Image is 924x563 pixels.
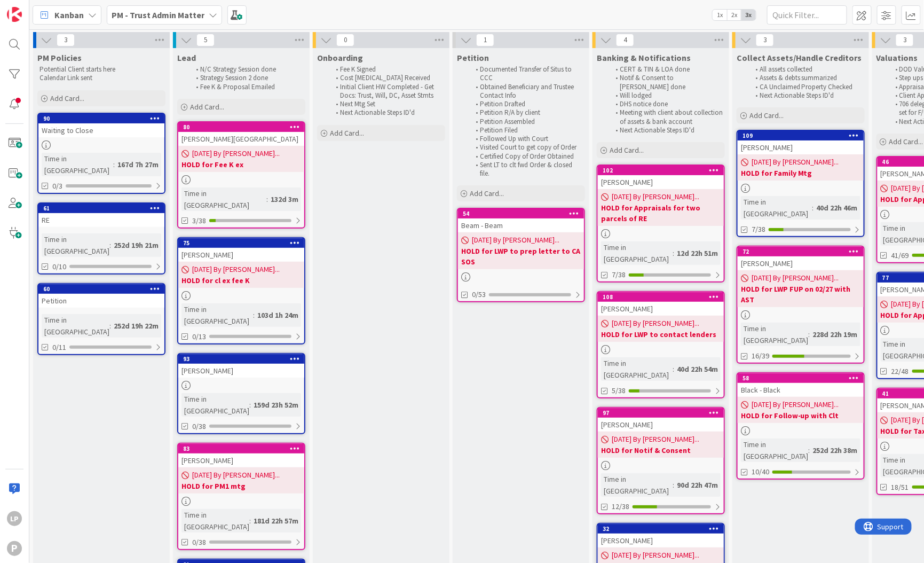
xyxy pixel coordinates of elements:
[54,9,84,21] span: Kanban
[673,363,674,375] span: :
[38,204,164,227] div: 61RE
[610,65,723,74] li: CERT & TIN & LOA done
[178,132,304,146] div: [PERSON_NAME][GEOGRAPHIC_DATA]
[891,250,909,261] span: 41/69
[597,165,725,283] a: 102[PERSON_NAME][DATE] By [PERSON_NAME]...HOLD for Appraisals for two parcels of RETime in [GEOGR...
[177,237,305,345] a: 75[PERSON_NAME][DATE] By [PERSON_NAME]...HOLD for cl ex fee KTime in [GEOGRAPHIC_DATA]:103d 1h 24...
[109,320,111,332] span: :
[612,434,699,445] span: [DATE] By [PERSON_NAME]...
[38,284,164,294] div: 60
[810,444,860,456] div: 252d 22h 38m
[458,218,584,232] div: Beam - Beam
[330,108,444,117] li: Next Actionable Steps ID'd
[741,439,809,462] div: Time in [GEOGRAPHIC_DATA]
[598,175,724,189] div: [PERSON_NAME]
[43,115,164,122] div: 90
[470,65,583,83] li: Documented Transfer of Situs to CCC
[253,309,255,321] span: :
[674,479,721,491] div: 90d 22h 47m
[40,74,163,82] p: Calendar Link sent
[183,445,304,452] div: 83
[743,132,864,139] div: 109
[111,320,161,332] div: 252d 19h 22m
[891,366,909,377] span: 22/48
[752,466,769,478] span: 10/40
[752,399,839,410] span: [DATE] By [PERSON_NAME]...
[37,202,165,275] a: 61RETime in [GEOGRAPHIC_DATA]:252d 19h 21m0/10
[115,159,161,170] div: 167d 7h 27m
[876,52,918,63] span: Valuations
[266,193,268,205] span: :
[178,444,304,453] div: 83
[251,399,301,411] div: 159d 23h 52m
[113,159,115,170] span: :
[181,509,249,533] div: Time in [GEOGRAPHIC_DATA]
[610,91,723,100] li: Will lodged
[249,399,251,411] span: :
[814,202,860,214] div: 40d 22h 46m
[891,482,909,493] span: 18/51
[597,407,725,514] a: 97[PERSON_NAME][DATE] By [PERSON_NAME]...HOLD for Notif & ConsentTime in [GEOGRAPHIC_DATA]:90d 22...
[177,443,305,550] a: 83[PERSON_NAME][DATE] By [PERSON_NAME]...HOLD for PM1 mtgTime in [GEOGRAPHIC_DATA]:181d 22h 57m0/38
[889,137,923,146] span: Add Card...
[249,515,251,527] span: :
[42,153,113,176] div: Time in [GEOGRAPHIC_DATA]
[601,329,721,340] b: HOLD for LWP to contact lenders
[178,364,304,378] div: [PERSON_NAME]
[43,205,164,212] div: 61
[598,408,724,432] div: 97[PERSON_NAME]
[457,208,585,302] a: 54Beam - Beam[DATE] By [PERSON_NAME]...HOLD for LWP to prep letter to CA SOS0/53
[190,83,304,91] li: Fee K & Proposal Emailed
[42,233,109,257] div: Time in [GEOGRAPHIC_DATA]
[470,100,583,108] li: Petition Drafted
[181,393,249,417] div: Time in [GEOGRAPHIC_DATA]
[597,52,691,63] span: Banking & Notifications
[610,100,723,108] li: DHS notice done
[37,283,165,355] a: 60PetitionTime in [GEOGRAPHIC_DATA]:252d 19h 22m0/11
[749,111,784,120] span: Add Card...
[181,275,301,286] b: HOLD for cl ex fee K
[7,511,22,526] div: LP
[743,248,864,255] div: 72
[181,481,301,491] b: HOLD for PM1 mtg
[181,159,301,170] b: HOLD for Fee K ex
[192,148,280,159] span: [DATE] By [PERSON_NAME]...
[598,418,724,432] div: [PERSON_NAME]
[38,294,164,308] div: Petition
[737,246,865,364] a: 72[PERSON_NAME][DATE] By [PERSON_NAME]...HOLD for LWP FUP on 02/27 with ASTTime in [GEOGRAPHIC_DA...
[737,52,862,63] span: Collect Assets/Handle Creditors
[50,93,84,103] span: Add Card...
[601,202,721,224] b: HOLD for Appraisals for two parcels of RE
[737,130,865,237] a: 109[PERSON_NAME][DATE] By [PERSON_NAME]...HOLD for Family MtgTime in [GEOGRAPHIC_DATA]:40d 22h 46...
[809,444,810,456] span: :
[767,5,847,25] input: Quick Filter...
[598,524,724,534] div: 32
[38,204,164,213] div: 61
[38,114,164,123] div: 90
[470,161,583,178] li: Sent LT to clt fwd Order & closed file.
[612,501,629,512] span: 12/38
[674,247,721,259] div: 12d 22h 51m
[741,10,756,20] span: 3x
[603,293,724,301] div: 108
[183,239,304,247] div: 75
[597,291,725,398] a: 108[PERSON_NAME][DATE] By [PERSON_NAME]...HOLD for LWP to contact lendersTime in [GEOGRAPHIC_DATA...
[177,121,305,229] a: 80[PERSON_NAME][GEOGRAPHIC_DATA][DATE] By [PERSON_NAME]...HOLD for Fee K exTime in [GEOGRAPHIC_DA...
[738,247,864,256] div: 72
[752,272,839,284] span: [DATE] By [PERSON_NAME]...
[616,34,634,46] span: 4
[809,329,810,340] span: :
[470,108,583,117] li: Petition R/A by client
[42,314,109,338] div: Time in [GEOGRAPHIC_DATA]
[461,246,581,267] b: HOLD for LWP to prep letter to CA SOS
[457,52,489,63] span: Petition
[741,284,860,305] b: HOLD for LWP FUP on 02/27 with AST
[330,100,444,108] li: Next Mtg Set
[743,374,864,382] div: 58
[598,524,724,548] div: 32[PERSON_NAME]
[603,409,724,417] div: 97
[673,247,674,259] span: :
[190,65,304,74] li: N/C Strategy Session done
[330,83,444,100] li: Initial Client HW Completed - Get Docs: Trust, Will, DC, Asset Stmts
[738,373,864,397] div: 58Black - Black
